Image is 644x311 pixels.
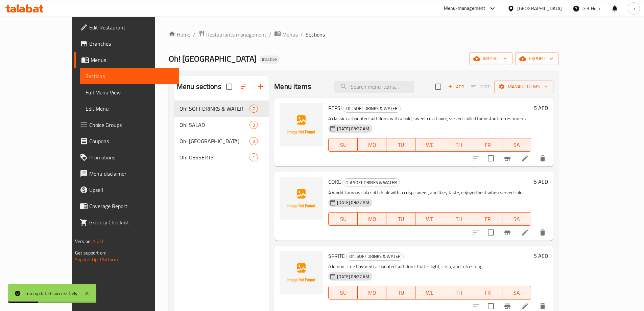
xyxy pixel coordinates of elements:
span: Select to update [484,225,498,240]
span: SU [331,288,355,298]
span: 1 [250,154,258,161]
span: FR [476,140,500,150]
button: WE [415,138,445,152]
span: SA [505,288,529,298]
div: [GEOGRAPHIC_DATA] [517,5,562,12]
a: Grocery Checklist [74,214,179,230]
div: Inactive [259,55,280,64]
span: [DATE] 09:27 AM [334,273,372,280]
span: import [475,54,507,63]
a: Coverage Report [74,198,179,214]
a: Restaurants management [198,30,266,39]
a: Branches [74,36,179,52]
button: WE [415,286,445,299]
button: TU [386,212,415,226]
span: MO [360,140,384,150]
span: Edit Restaurant [89,23,174,31]
span: COKE [328,177,341,187]
span: export [521,54,553,63]
span: Promotions [89,153,174,161]
a: Edit menu item [521,302,529,310]
span: WE [418,140,442,150]
button: FR [473,212,502,226]
button: SA [502,286,531,299]
span: Coverage Report [89,202,174,210]
span: FR [476,288,500,298]
div: Oh! SOFT DRINKS & WATER [342,178,400,186]
button: WE [415,212,445,226]
span: Menus [91,56,174,64]
span: [DATE] 09:27 AM [334,126,372,132]
span: SU [331,140,355,150]
button: SU [328,212,357,226]
button: SA [502,138,531,152]
a: Support.OpsPlatform [75,255,118,264]
a: Menu disclaimer [74,165,179,182]
div: Oh! [GEOGRAPHIC_DATA]3 [174,133,269,149]
span: Sections [306,30,325,39]
div: items [249,121,258,129]
div: Oh! SOFT DRINKS & WATER [343,105,401,113]
p: A classic carbonated soft drink with a bold, sweet cola flavor, served chilled for instant refres... [328,114,531,123]
span: Restaurants management [206,30,266,39]
a: Coupons [74,133,179,149]
span: SA [505,214,529,224]
span: Add [447,83,465,91]
span: Manage items [500,83,548,91]
span: Oh! SOFT DRINKS & WATER [343,179,400,186]
button: MO [358,138,387,152]
span: Oh! [GEOGRAPHIC_DATA] [169,51,257,66]
span: MO [360,288,384,298]
span: TU [389,214,413,224]
span: SU [331,214,355,224]
a: Edit Menu [80,101,179,117]
span: SA [505,140,529,150]
li: / [301,30,303,39]
img: SPRITE [280,251,323,294]
input: search [334,81,414,93]
span: Select section first [467,82,494,92]
span: 3 [250,138,258,145]
div: items [249,105,258,113]
li: / [193,30,195,39]
img: COKE [280,177,323,220]
nav: Menu sections [174,98,269,168]
a: Edit menu item [521,228,529,237]
div: Oh! SOFT DRINKS & WATER [346,252,404,261]
a: Menus [274,30,298,39]
a: Sections [80,68,179,84]
span: TU [389,140,413,150]
span: TH [447,288,471,298]
span: Oh! DESSERTS [180,153,249,161]
button: TU [386,138,415,152]
span: Select to update [484,151,498,165]
a: Edit Restaurant [74,19,179,36]
div: Menu-management [444,4,485,13]
span: Upsell [89,186,174,194]
a: Choice Groups [74,117,179,133]
a: Home [169,30,190,39]
button: FR [473,138,502,152]
span: 3 [250,122,258,128]
span: SPRITE [328,251,345,261]
li: / [269,30,271,39]
a: Menus [74,52,179,68]
nav: breadcrumb [169,30,559,39]
button: Branch-specific-item [499,224,516,241]
span: Oh! SALAD [180,121,249,129]
button: export [515,52,559,65]
span: Edit Menu [86,105,174,113]
span: Sections [86,72,174,80]
span: Grocery Checklist [89,218,174,226]
span: Inactive [259,57,280,62]
span: Oh! SOFT DRINKS & WATER [343,105,400,112]
span: 1.0.0 [93,237,103,246]
img: PEPSI [280,103,323,147]
button: Manage items [494,81,553,93]
button: delete [534,224,551,241]
span: MO [360,214,384,224]
span: Choice Groups [89,121,174,129]
span: Oh! SOFT DRINKS & WATER [180,105,249,113]
div: items [249,137,258,145]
